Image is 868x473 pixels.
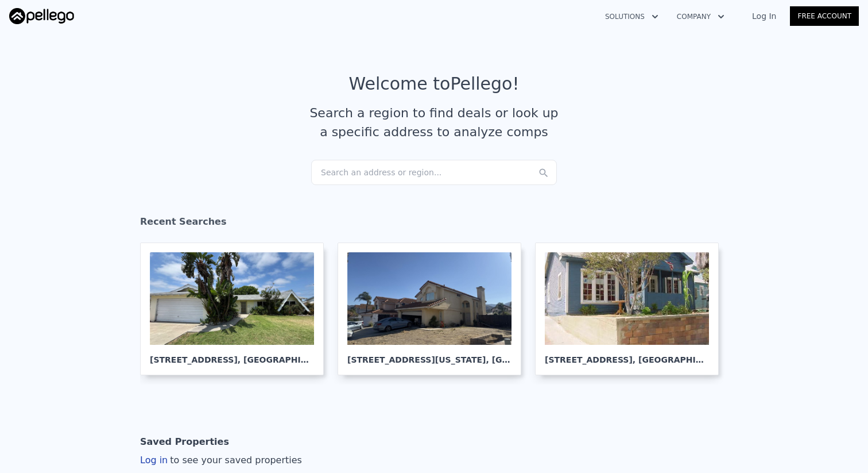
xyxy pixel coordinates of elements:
[168,455,302,466] span: to see your saved properties
[140,453,302,467] div: Log in
[305,103,563,141] div: Search a region to find deals or look up a specific address to analyze comps
[668,6,734,27] button: Company
[347,345,511,366] div: [STREET_ADDRESS][US_STATE] , [GEOGRAPHIC_DATA]
[738,10,790,22] a: Log In
[545,345,709,366] div: [STREET_ADDRESS] , [GEOGRAPHIC_DATA]
[338,243,530,375] a: [STREET_ADDRESS][US_STATE], [GEOGRAPHIC_DATA]
[140,430,229,453] div: Saved Properties
[140,206,728,243] div: Recent Searches
[150,345,314,366] div: [STREET_ADDRESS] , [GEOGRAPHIC_DATA]
[311,160,557,185] div: Search an address or region...
[535,243,728,375] a: [STREET_ADDRESS], [GEOGRAPHIC_DATA]
[790,6,859,26] a: Free Account
[140,243,333,375] a: [STREET_ADDRESS], [GEOGRAPHIC_DATA]
[9,8,74,24] img: Pellego
[596,6,668,27] button: Solutions
[349,74,520,94] div: Welcome to Pellego !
